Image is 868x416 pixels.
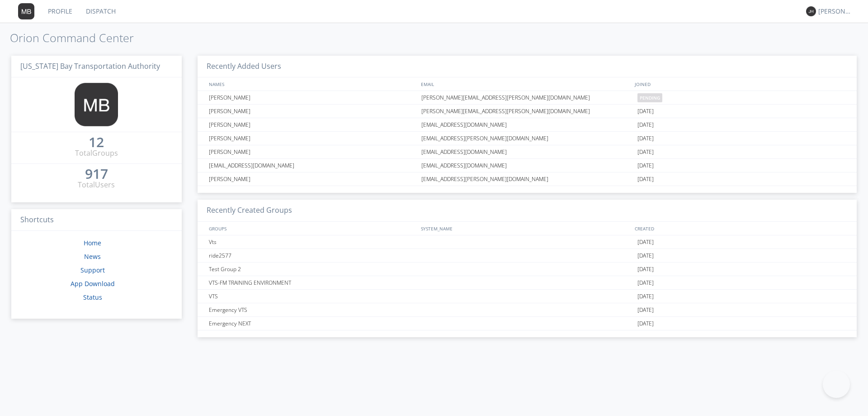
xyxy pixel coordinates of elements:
[85,169,108,180] a: 917
[419,118,635,131] div: [EMAIL_ADDRESS][DOMAIN_NAME]
[207,145,419,158] div: [PERSON_NAME]
[637,118,654,132] span: [DATE]
[89,138,104,147] div: 12
[637,303,654,317] span: [DATE]
[637,93,662,102] span: pending
[198,132,857,145] a: [PERSON_NAME][EMAIL_ADDRESS][PERSON_NAME][DOMAIN_NAME][DATE]
[207,118,419,131] div: [PERSON_NAME]
[419,145,635,158] div: [EMAIL_ADDRESS][DOMAIN_NAME]
[198,91,857,105] a: [PERSON_NAME][PERSON_NAME][EMAIL_ADDRESS][PERSON_NAME][DOMAIN_NAME]pending
[20,61,160,71] span: [US_STATE] Bay Transportation Authority
[637,317,654,330] span: [DATE]
[207,303,419,316] div: Emergency VTS
[198,317,857,330] a: Emergency NEXT[DATE]
[198,276,857,290] a: VTS-FM TRAINING ENVIRONMENT[DATE]
[207,317,419,330] div: Emergency NEXT
[419,91,635,104] div: [PERSON_NAME][EMAIL_ADDRESS][PERSON_NAME][DOMAIN_NAME]
[89,138,104,148] a: 12
[806,6,816,16] img: 373638.png
[198,105,857,118] a: [PERSON_NAME][PERSON_NAME][EMAIL_ADDRESS][PERSON_NAME][DOMAIN_NAME][DATE]
[637,172,654,186] span: [DATE]
[198,249,857,263] a: ride2577[DATE]
[637,249,654,263] span: [DATE]
[818,7,852,16] div: [PERSON_NAME]
[198,235,857,249] a: Vts[DATE]
[80,266,105,274] a: Support
[78,180,115,190] div: Total Users
[637,159,654,172] span: [DATE]
[198,145,857,159] a: [PERSON_NAME][EMAIL_ADDRESS][DOMAIN_NAME][DATE]
[823,371,850,398] iframe: Toggle Customer Support
[632,222,848,235] div: CREATED
[207,276,419,289] div: VTS-FM TRAINING ENVIRONMENT
[18,3,34,19] img: 373638.png
[198,159,857,172] a: [EMAIL_ADDRESS][DOMAIN_NAME][EMAIL_ADDRESS][DOMAIN_NAME][DATE]
[637,145,654,159] span: [DATE]
[207,77,416,91] div: NAMES
[75,148,118,158] div: Total Groups
[637,235,654,249] span: [DATE]
[84,252,101,261] a: News
[207,132,419,145] div: [PERSON_NAME]
[207,290,419,303] div: VTS
[198,263,857,276] a: Test Group 2[DATE]
[207,222,416,235] div: GROUPS
[207,91,419,104] div: [PERSON_NAME]
[198,200,857,222] h3: Recently Created Groups
[207,105,419,118] div: [PERSON_NAME]
[419,222,632,235] div: SYSTEM_NAME
[11,209,182,231] h3: Shortcuts
[207,159,419,172] div: [EMAIL_ADDRESS][DOMAIN_NAME]
[198,290,857,303] a: VTS[DATE]
[207,172,419,186] div: [PERSON_NAME]
[75,83,118,126] img: 373638.png
[198,172,857,186] a: [PERSON_NAME][EMAIL_ADDRESS][PERSON_NAME][DOMAIN_NAME][DATE]
[637,132,654,145] span: [DATE]
[71,279,115,288] a: App Download
[632,77,848,91] div: JOINED
[83,293,102,301] a: Status
[84,239,101,247] a: Home
[419,159,635,172] div: [EMAIL_ADDRESS][DOMAIN_NAME]
[419,132,635,145] div: [EMAIL_ADDRESS][PERSON_NAME][DOMAIN_NAME]
[198,56,857,78] h3: Recently Added Users
[419,172,635,186] div: [EMAIL_ADDRESS][PERSON_NAME][DOMAIN_NAME]
[207,235,419,249] div: Vts
[207,263,419,276] div: Test Group 2
[198,303,857,317] a: Emergency VTS[DATE]
[419,77,632,91] div: EMAIL
[85,169,108,178] div: 917
[207,249,419,262] div: ride2577
[637,263,654,276] span: [DATE]
[637,105,654,118] span: [DATE]
[419,105,635,118] div: [PERSON_NAME][EMAIL_ADDRESS][PERSON_NAME][DOMAIN_NAME]
[198,118,857,132] a: [PERSON_NAME][EMAIL_ADDRESS][DOMAIN_NAME][DATE]
[637,276,654,290] span: [DATE]
[637,290,654,303] span: [DATE]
